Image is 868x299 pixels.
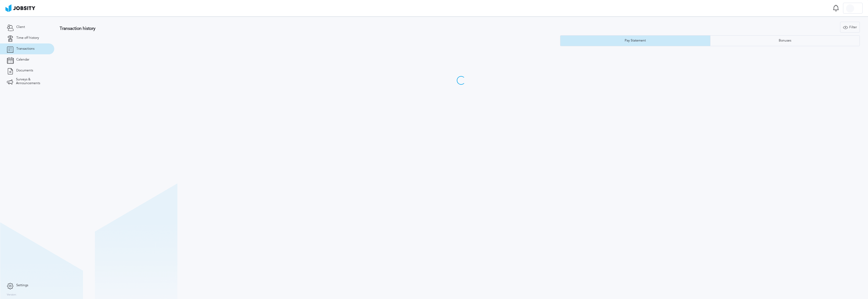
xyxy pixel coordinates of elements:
[776,39,794,43] div: Bonuses
[5,4,35,12] img: ab4bad089aa723f57921c736e9817d99.png
[16,47,34,51] span: Transactions
[840,22,860,33] button: Filter
[560,35,710,46] button: Pay Statement
[16,284,28,287] span: Settings
[710,35,860,46] button: Bonuses
[16,25,25,29] span: Client
[7,293,17,297] label: Version:
[60,26,499,31] h3: Transaction history
[622,39,649,43] div: Pay Statement
[840,22,860,33] div: Filter
[16,69,33,73] span: Documents
[16,78,47,85] span: Surveys & Announcements
[16,36,39,40] span: Time off history
[16,58,29,62] span: Calendar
